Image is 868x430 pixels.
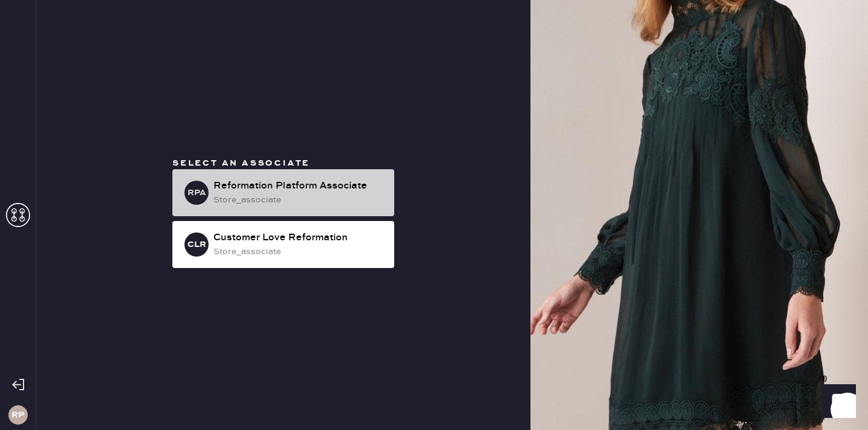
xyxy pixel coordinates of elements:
[172,158,310,169] span: Select an associate
[213,179,385,193] div: Reformation Platform Associate
[187,189,206,197] h3: RPA
[213,193,385,207] div: store_associate
[11,411,24,419] h3: RP
[811,376,863,428] iframe: Front Chat
[213,245,385,258] div: store_associate
[213,231,385,245] div: Customer Love Reformation
[187,240,206,249] h3: CLR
